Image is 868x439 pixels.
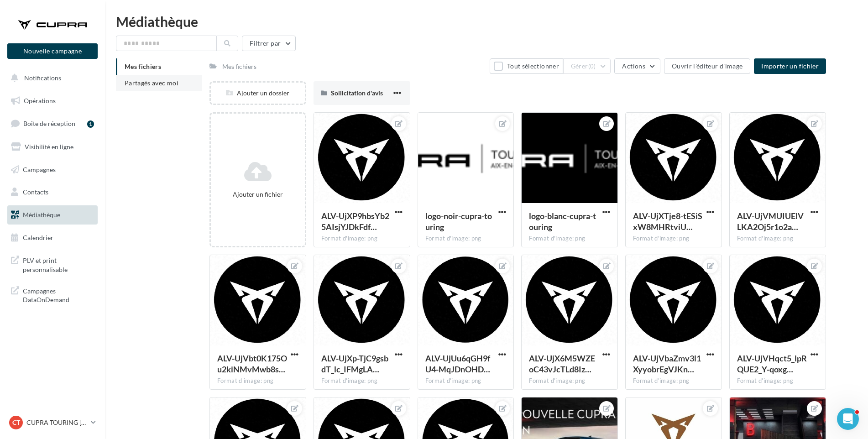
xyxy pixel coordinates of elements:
button: Ouvrir l'éditeur d'image [664,58,750,74]
span: ALV-UjUu6qGH9fU4-MqJDnOHDuVFLQLSAASlkAfbyqJZNq4V6W8Cq23- [425,353,490,374]
div: Format d'image: png [633,377,714,385]
span: ALV-UjX6M5WZEoC43vJcTLd8IzDugdwSijN2A7RBvuC7TphWYNrgrPQw [529,353,595,374]
div: Format d'image: png [529,377,610,385]
div: Format d'image: png [425,235,507,243]
span: ALV-UjXP9hbsYb25AIsjYJDkFdfKiuRu73v_VKEyBSEqYVpj5mlmJHSc [321,211,389,232]
span: Importer un fichier [761,62,819,70]
a: Campagnes [5,160,99,179]
span: (0) [588,63,596,70]
div: Format d'image: png [217,377,298,385]
a: Boîte de réception1 [5,114,99,133]
span: ALV-UjVbt0K175Ou2kiNMvMwb8sDBEcF0bryGu78C08Uy0lnue4Q5Q-- [217,353,287,374]
div: Format d'image: png [425,377,507,385]
a: CT CUPRA TOURING [GEOGRAPHIC_DATA] [7,414,98,431]
button: Filtrer par [242,36,296,51]
span: ALV-UjVMUIUElVLKA2Oj5r1o2amvX3b0vcnk9U2A-KvtzB9i_vVw1CkS [737,211,804,232]
span: Visibilité en ligne [25,143,73,151]
span: Mes fichiers [125,63,161,70]
button: Gérer(0) [563,58,611,74]
div: Ajouter un fichier [214,190,301,199]
div: 1 [87,120,94,128]
p: CUPRA TOURING [GEOGRAPHIC_DATA] [26,418,87,427]
div: Format d'image: png [321,377,403,385]
a: Calendrier [5,228,99,247]
button: Nouvelle campagne [7,43,98,59]
span: Notifications [24,74,61,82]
button: Actions [614,58,660,74]
span: Calendrier [23,234,53,241]
button: Notifications [5,68,96,88]
div: Ajouter un dossier [211,89,305,98]
a: Contacts [5,183,99,202]
div: Format d'image: png [737,235,818,243]
button: Importer un fichier [754,58,826,74]
span: ALV-UjVbaZmv3l1XyyobrEgVJKnKTu7VW2NfIh0NvJKVq0HVWkGET5uf [633,353,701,374]
span: Campagnes [23,165,56,173]
span: ALV-UjXp-TjC9gsbdT_lc_IFMgLAivbZgghtvlk1hpMX0fRsbrFSqtm0 [321,353,388,374]
div: Médiathèque [116,15,857,28]
iframe: Intercom live chat [837,408,859,430]
span: Opérations [24,97,56,105]
span: logo-noir-cupra-touring [425,211,492,232]
div: Mes fichiers [222,62,256,71]
span: Boîte de réception [23,120,75,127]
span: Contacts [23,188,48,196]
div: Format d'image: png [633,235,714,243]
span: Médiathèque [23,211,60,219]
div: Format d'image: png [737,377,818,385]
span: Actions [622,62,645,70]
span: Sollicitation d'avis [331,89,383,97]
span: Partagés avec moi [125,79,178,87]
a: Visibilité en ligne [5,137,99,157]
a: PLV et print personnalisable [5,251,99,277]
span: ALV-UjVHqct5_lpRQUE2_Y-qoxg-Y3skzfWRUG7-MmEFoUdjdpfT8aRj [737,353,807,374]
a: Campagnes DataOnDemand [5,281,99,308]
div: Format d'image: png [321,235,403,243]
span: ALV-UjXTje8-tESiSxW8MHRtviUQrc0cl3dyPjsI-84yhkUBRcy3taW0 [633,211,702,232]
span: CT [12,418,20,427]
span: PLV et print personnalisable [23,254,94,274]
span: logo-blanc-cupra-touring [529,211,596,232]
div: Format d'image: png [529,235,610,243]
button: Tout sélectionner [490,58,563,74]
span: Campagnes DataOnDemand [23,285,94,304]
a: Médiathèque [5,205,99,225]
a: Opérations [5,91,99,110]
